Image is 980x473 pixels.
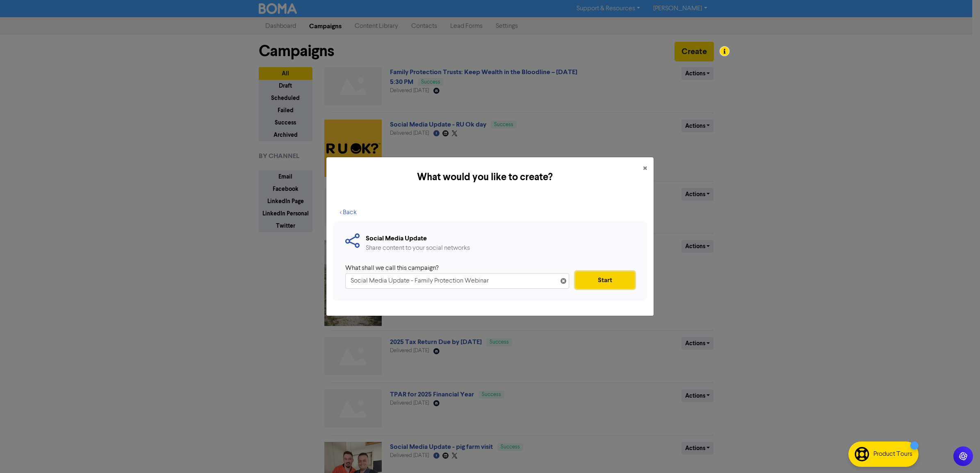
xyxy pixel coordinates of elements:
[333,170,636,185] h5: What would you like to create?
[366,243,470,253] div: Share content to your social networks
[333,204,364,221] button: < Back
[636,157,654,180] button: Close
[643,163,647,175] span: ×
[345,263,563,273] div: What shall we call this campaign?
[939,434,980,473] iframe: Chat Widget
[575,272,635,289] button: Start
[366,233,470,243] div: Social Media Update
